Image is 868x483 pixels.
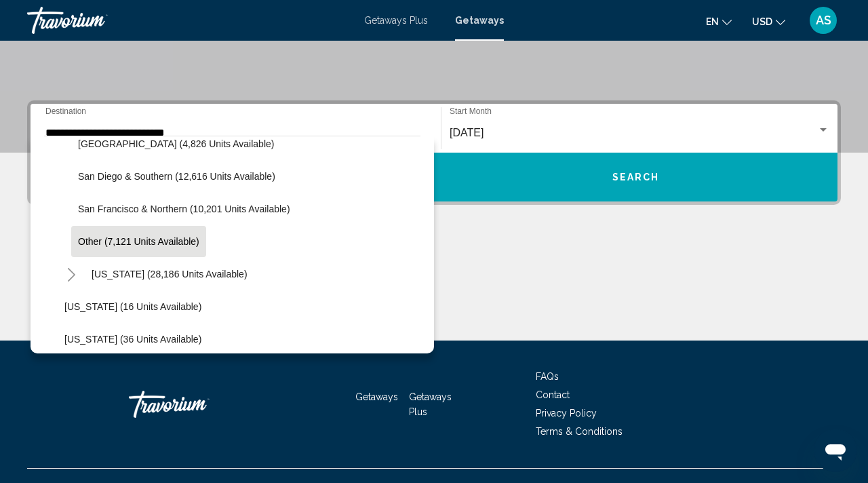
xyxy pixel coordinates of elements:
[58,260,85,288] button: Toggle Colorado (28,186 units available)
[450,127,484,138] span: [DATE]
[752,16,772,27] span: USD
[455,15,504,26] a: Getaways
[434,153,837,201] button: Search
[706,12,732,31] button: Change language
[58,291,208,322] button: [US_STATE] (16 units available)
[806,6,841,35] button: User Menu
[64,334,201,345] span: [US_STATE] (36 units available)
[536,408,597,419] a: Privacy Policy
[71,226,206,257] button: Other (7,121 units available)
[536,426,623,437] a: Terms & Conditions
[355,391,398,402] a: Getaways
[58,324,208,355] button: [US_STATE] (36 units available)
[752,12,785,31] button: Change currency
[612,172,660,183] span: Search
[27,7,351,34] a: Travorium
[129,384,264,425] a: Travorium
[78,171,275,182] span: San Diego & Southern (12,616 units available)
[706,16,719,27] span: en
[92,269,248,279] span: [US_STATE] (28,186 units available)
[64,301,201,312] span: [US_STATE] (16 units available)
[71,193,297,225] button: San Francisco & Northern (10,201 units available)
[78,204,290,214] span: San Francisco & Northern (10,201 units available)
[364,15,428,26] a: Getaways Plus
[78,138,274,149] span: [GEOGRAPHIC_DATA] (4,826 units available)
[85,258,254,290] button: [US_STATE] (28,186 units available)
[71,161,282,192] button: San Diego & Southern (12,616 units available)
[71,128,281,159] button: [GEOGRAPHIC_DATA] (4,826 units available)
[816,14,831,27] span: AS
[814,429,857,472] iframe: Button to launch messaging window
[536,371,559,382] a: FAQs
[536,389,570,400] a: Contact
[31,104,837,201] div: Search widget
[78,236,199,247] span: Other (7,121 units available)
[409,391,452,417] a: Getaways Plus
